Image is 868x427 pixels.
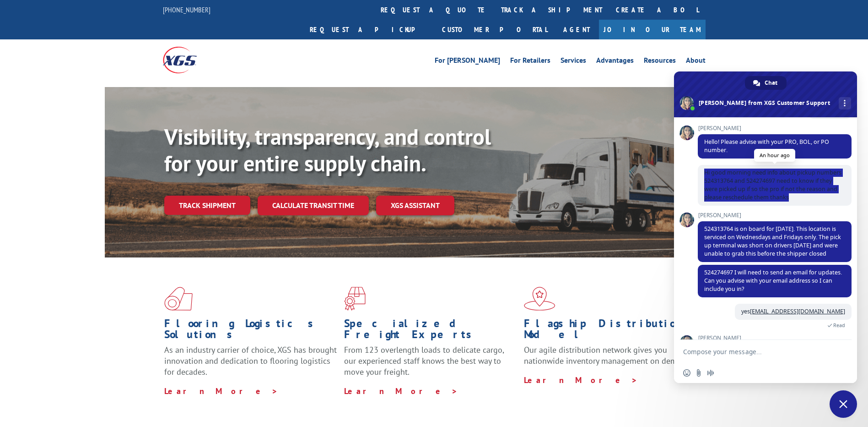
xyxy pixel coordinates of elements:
span: 524274697 I will need to send an email for updates. Can you advise with your email address so I c... [704,268,842,293]
a: [EMAIL_ADDRESS][DOMAIN_NAME] [750,307,845,315]
a: Learn More > [164,386,278,396]
span: [PERSON_NAME] [698,212,852,219]
a: Services [561,57,586,67]
span: 524313764 is on board for [DATE]. This location is serviced on Wednesdays and Fridays only. The p... [704,225,841,257]
a: Join Our Team [599,20,706,39]
img: xgs-icon-focused-on-flooring-red [344,287,366,311]
span: [PERSON_NAME] [698,335,852,341]
a: For Retailers [510,57,550,67]
span: yes [741,307,845,315]
span: Our agile distribution network gives you nationwide inventory management on demand. [524,345,692,366]
span: Hi good morning need info about pickup numbers 524313764 and 524274697 need to know if they were ... [704,169,841,201]
span: Chat [765,76,777,90]
b: Visibility, transparency, and control for your entire supply chain. [164,122,491,177]
h1: Flagship Distribution Model [524,318,697,345]
span: Audio message [707,369,714,377]
img: xgs-icon-total-supply-chain-intelligence-red [164,287,193,311]
a: Learn More > [344,386,458,396]
h1: Flooring Logistics Solutions [164,318,337,345]
p: From 123 overlength loads to delicate cargo, our experienced staff knows the best way to move you... [344,345,517,385]
span: Send a file [695,369,702,377]
a: Advantages [596,57,634,67]
span: [PERSON_NAME] [698,125,852,131]
a: Calculate transit time [258,196,369,215]
a: [PHONE_NUMBER] [163,5,210,14]
a: Track shipment [164,196,250,215]
a: About [686,57,706,67]
a: Learn More > [524,375,638,385]
span: Read [833,322,845,328]
h1: Specialized Freight Experts [344,318,517,345]
a: Request a pickup [303,20,435,39]
a: Resources [644,57,676,67]
img: xgs-icon-flagship-distribution-model-red [524,287,555,311]
a: Close chat [830,390,857,418]
a: XGS ASSISTANT [376,196,454,215]
a: Customer Portal [435,20,554,39]
textarea: Compose your message... [683,340,830,363]
a: Agent [554,20,599,39]
span: Hello! Please advise with your PRO, BOL, or PO number. [704,138,829,154]
a: Chat [745,76,787,90]
span: As an industry carrier of choice, XGS has brought innovation and dedication to flooring logistics... [164,345,337,377]
span: Insert an emoji [683,369,690,377]
a: For [PERSON_NAME] [435,57,500,67]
